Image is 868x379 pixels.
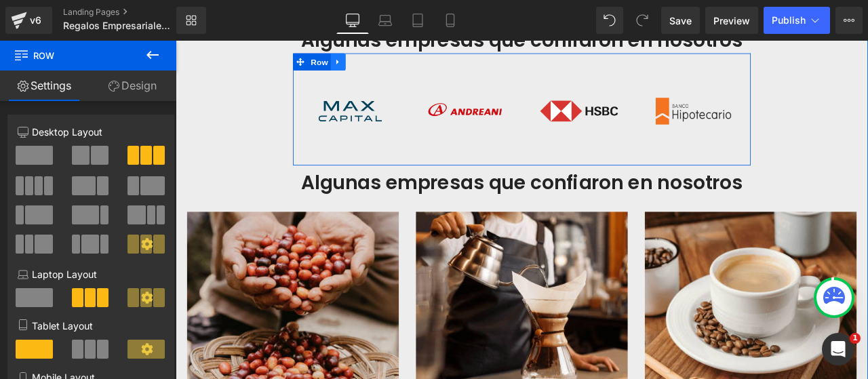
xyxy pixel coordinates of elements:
a: Preview [705,7,758,34]
a: Desktop [336,7,369,34]
a: Laptop [369,7,401,34]
p: Laptop Layout [18,267,164,281]
span: 1 [850,333,861,344]
button: More [835,7,863,34]
div: v6 [27,12,44,29]
a: Tablet [401,7,434,34]
span: Row [14,41,149,71]
span: Row [157,15,184,35]
span: Save [669,14,692,28]
a: v6 [5,7,52,34]
p: Tablet Layout [18,319,164,333]
a: Expand / Collapse [184,15,201,35]
a: Design [88,71,176,101]
p: Desktop Layout [18,125,164,139]
a: Mobile [434,7,467,34]
iframe: Intercom live chat [822,333,854,365]
button: Undo [596,7,623,34]
span: Regalos Empresariales 2025 [63,20,173,31]
a: Landing Pages [63,7,199,18]
button: Redo [629,7,656,34]
span: Preview [713,14,750,28]
span: Publish [772,15,806,26]
button: Publish [764,7,830,34]
a: New Library [176,7,206,34]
